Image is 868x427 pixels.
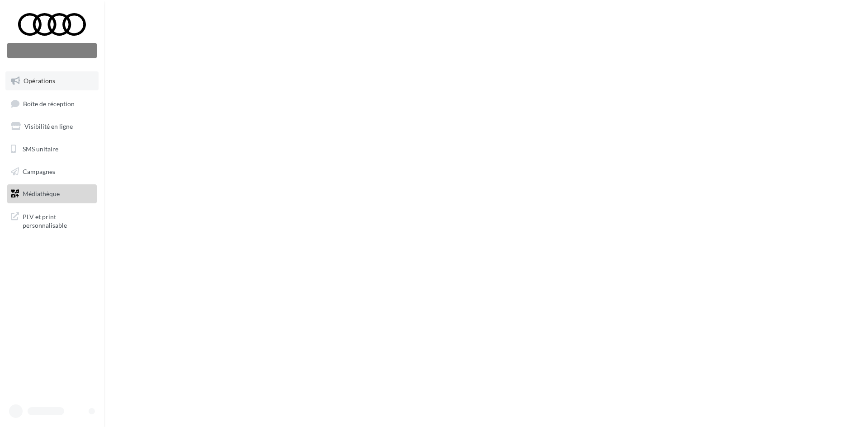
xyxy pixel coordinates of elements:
[23,145,58,153] span: SMS unitaire
[5,94,99,113] a: Boîte de réception
[23,190,60,197] span: Médiathèque
[24,122,73,130] span: Visibilité en ligne
[24,77,55,84] span: Opérations
[5,207,99,234] a: PLV et print personnalisable
[7,43,97,58] div: Nouvelle campagne
[23,99,75,107] span: Boîte de réception
[5,184,99,203] a: Médiathèque
[5,71,99,90] a: Opérations
[23,211,93,230] span: PLV et print personnalisable
[5,117,99,136] a: Visibilité en ligne
[5,162,99,181] a: Campagnes
[5,140,99,159] a: SMS unitaire
[23,167,55,175] span: Campagnes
